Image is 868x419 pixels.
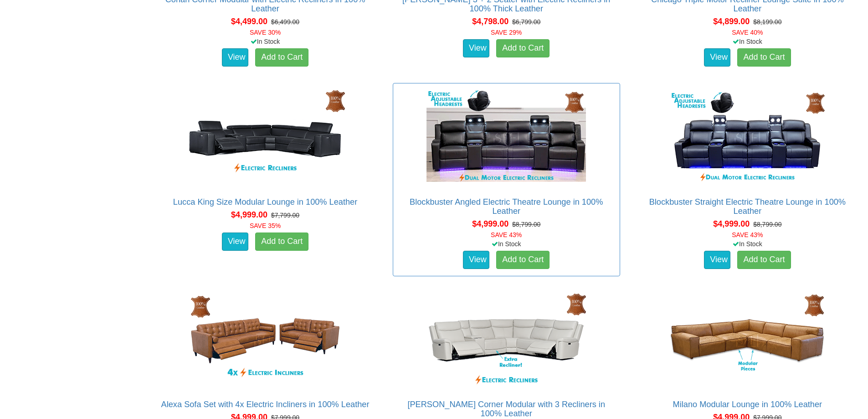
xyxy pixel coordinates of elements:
font: SAVE 29% [491,29,522,36]
span: $4,899.00 [713,17,750,26]
a: Add to Cart [255,233,308,251]
font: SAVE 40% [732,29,763,36]
span: $4,999.00 [472,219,508,228]
div: In Stock [632,37,863,46]
a: [PERSON_NAME] Corner Modular with 3 Recliners in 100% Leather [407,400,605,418]
del: $6,799.00 [512,18,540,26]
a: Add to Cart [737,48,791,67]
a: View [222,48,248,67]
font: SAVE 35% [250,222,281,229]
a: Milano Modular Lounge in 100% Leather [673,400,822,409]
font: SAVE 43% [732,231,763,238]
span: $4,999.00 [713,219,750,228]
a: Add to Cart [737,251,791,269]
a: Alexa Sofa Set with 4x Electric Incliners in 100% Leather [161,400,370,409]
img: Santiago Corner Modular with 3 Recliners in 100% Leather [424,290,588,391]
font: SAVE 30% [250,29,281,36]
img: Lucca King Size Modular Lounge in 100% Leather [183,88,347,188]
a: View [704,251,730,269]
img: Milano Modular Lounge in 100% Leather [665,290,829,391]
del: $8,199.00 [753,18,781,26]
a: Blockbuster Angled Electric Theatre Lounge in 100% Leather [410,197,603,216]
span: $4,798.00 [472,17,508,26]
a: Add to Cart [255,48,308,67]
div: In Stock [632,239,863,248]
a: View [222,233,248,251]
a: Blockbuster Straight Electric Theatre Lounge in 100% Leather [649,197,846,216]
font: SAVE 43% [491,231,522,238]
a: Add to Cart [496,39,550,57]
div: In Stock [149,37,380,46]
a: View [704,48,730,67]
span: $4,999.00 [231,210,267,219]
div: In Stock [391,239,622,248]
del: $6,499.00 [271,18,299,26]
del: $8,799.00 [512,221,540,228]
a: Lucca King Size Modular Lounge in 100% Leather [173,197,357,207]
span: $4,499.00 [231,17,267,26]
a: View [463,39,489,57]
img: Blockbuster Straight Electric Theatre Lounge in 100% Leather [665,88,829,188]
del: $8,799.00 [753,221,781,228]
a: View [463,251,489,269]
img: Alexa Sofa Set with 4x Electric Incliners in 100% Leather [183,290,347,391]
img: Blockbuster Angled Electric Theatre Lounge in 100% Leather [424,88,588,188]
a: Add to Cart [496,251,550,269]
del: $7,799.00 [271,212,299,219]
